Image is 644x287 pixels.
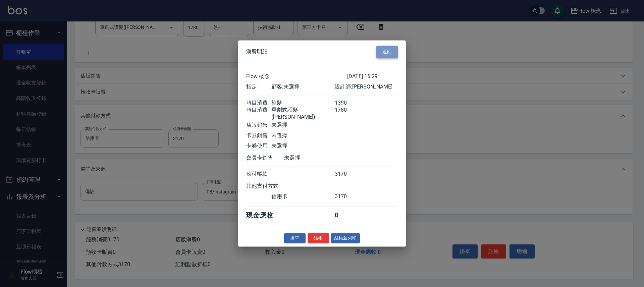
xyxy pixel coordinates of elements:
[335,193,360,200] div: 3170
[271,83,334,91] div: 顧客: 未選擇
[246,142,271,150] div: 卡券使用
[335,211,360,220] div: 0
[271,132,334,139] div: 未選擇
[246,122,271,129] div: 店販銷售
[246,132,271,139] div: 卡券銷售
[335,100,360,107] div: 1390
[347,73,398,80] div: [DATE] 16:29
[246,107,271,120] div: 項目消費
[335,83,398,91] div: 設計師: [PERSON_NAME]
[246,183,297,190] div: 其他支付方式
[284,233,306,243] button: 掛單
[271,122,334,129] div: 未選擇
[246,73,347,80] div: Flow 概念
[376,46,398,58] button: 返回
[246,100,271,107] div: 項目消費
[246,171,271,178] div: 應付帳款
[271,107,334,120] div: 單劑式護髮([PERSON_NAME])
[246,155,284,162] div: 會員卡銷售
[284,155,347,162] div: 未選擇
[246,211,284,220] div: 現金應收
[271,142,334,150] div: 未選擇
[271,100,334,107] div: 染髮
[271,193,334,200] div: 信用卡
[246,83,271,91] div: 指定
[335,107,360,120] div: 1780
[331,233,360,243] button: 結帳並列印
[335,171,360,178] div: 3170
[308,233,329,243] button: 結帳
[246,49,268,55] span: 消費明細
